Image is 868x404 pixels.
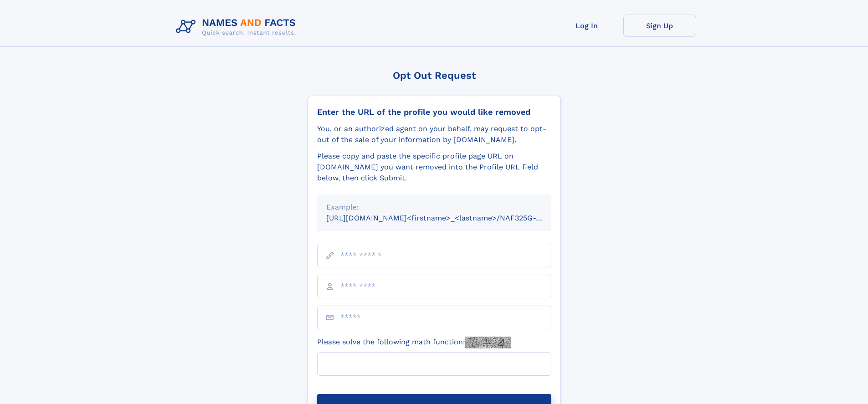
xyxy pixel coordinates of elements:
[317,107,551,117] div: Enter the URL of the profile you would like removed
[172,15,303,39] img: Logo Names and Facts
[326,202,542,213] div: Example:
[623,15,696,37] a: Sign Up
[326,214,569,222] small: [URL][DOMAIN_NAME]<firstname>_<lastname>/NAF325G-xxxxxxxx
[317,337,511,348] label: Please solve the following math function:
[317,151,551,184] div: Please copy and paste the specific profile page URL on [DOMAIN_NAME] you want removed into the Pr...
[550,15,623,37] a: Log In
[317,123,551,145] div: You, or an authorized agent on your behalf, may request to opt-out of the sale of your informatio...
[308,70,561,81] div: Opt Out Request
